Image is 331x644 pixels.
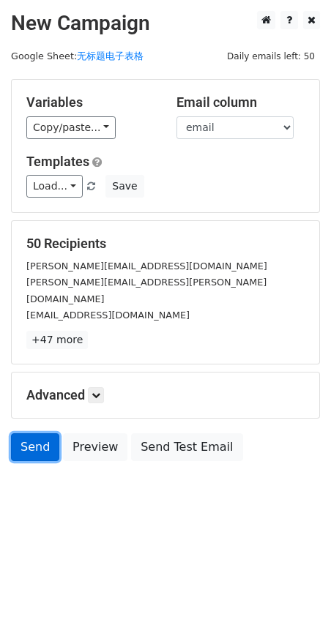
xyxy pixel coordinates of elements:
iframe: Chat Widget [258,574,331,644]
div: 聊天小组件 [258,574,331,644]
a: +47 more [26,331,88,349]
h5: Advanced [26,387,305,403]
a: Send Test Email [131,433,242,461]
span: Daily emails left: 50 [222,48,320,64]
small: Google Sheet: [11,50,144,61]
a: Send [11,433,59,461]
small: [EMAIL_ADDRESS][DOMAIN_NAME] [26,310,190,321]
h5: Email column [176,94,305,111]
a: Load... [26,175,83,198]
h2: New Campaign [11,11,320,36]
button: Save [105,175,144,198]
small: [PERSON_NAME][EMAIL_ADDRESS][DOMAIN_NAME] [26,261,267,272]
h5: Variables [26,94,155,111]
a: Templates [26,154,89,169]
a: Preview [63,433,127,461]
a: 无标题电子表格 [77,50,144,61]
a: Copy/paste... [26,116,116,139]
small: [PERSON_NAME][EMAIL_ADDRESS][PERSON_NAME][DOMAIN_NAME] [26,277,267,304]
h5: 50 Recipients [26,236,305,252]
a: Daily emails left: 50 [222,50,320,61]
